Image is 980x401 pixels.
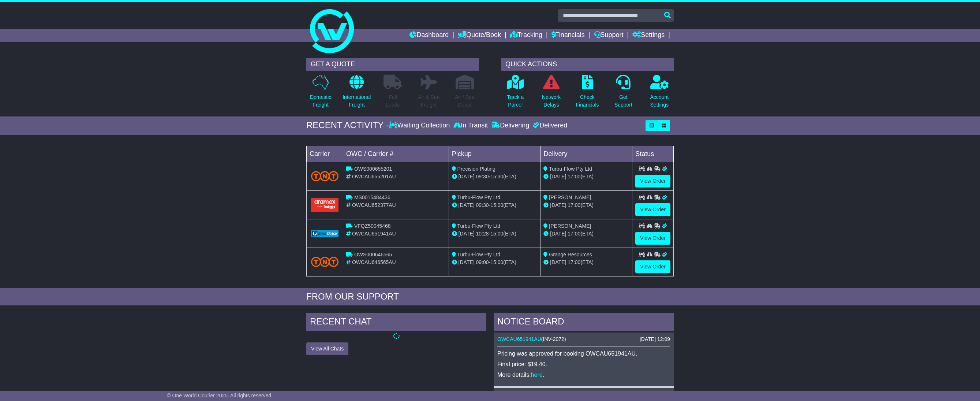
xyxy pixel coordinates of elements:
[531,122,567,130] div: Delivered
[342,74,371,113] a: InternationalFreight
[476,259,489,265] span: 09:00
[549,223,591,229] span: [PERSON_NAME]
[452,230,538,238] div: - (ETA)
[457,166,495,172] span: Precision Plating
[352,202,396,208] span: OWCAU652377AU
[549,194,591,200] span: [PERSON_NAME]
[576,74,599,113] a: CheckFinancials
[352,231,396,237] span: OWCAU651941AU
[635,175,670,187] a: View Order
[449,146,541,162] td: Pickup
[352,174,396,179] span: OWCAU655201AU
[459,174,475,179] span: [DATE]
[311,257,338,267] img: TNT_Domestic.png
[306,120,389,131] div: RECENT ACTIVITY -
[459,259,475,265] span: [DATE]
[306,313,486,333] div: RECENT CHAT
[476,231,489,237] span: 10:28
[458,29,501,42] a: Quote/Book
[543,173,629,181] div: (ETA)
[635,232,670,245] a: View Order
[490,174,503,179] span: 15:30
[476,202,489,208] span: 09:30
[455,93,475,109] p: Air / Sea Depot
[452,122,490,130] div: In Transit
[497,361,670,368] p: Final price: $19.40.
[614,74,633,113] a: GetSupport
[550,202,566,208] span: [DATE]
[497,336,670,342] div: ( )
[310,74,332,113] a: DomesticFreight
[507,93,524,109] p: Track a Parcel
[457,223,500,229] span: Turbu-Flow Pty Ltd
[409,29,449,42] a: Dashboard
[541,146,632,162] td: Delivery
[490,259,503,265] span: 15:00
[576,93,599,109] p: Check Financials
[650,74,669,113] a: AccountSettings
[452,173,538,181] div: - (ETA)
[543,201,629,209] div: (ETA)
[490,122,531,130] div: Delivering
[550,259,566,265] span: [DATE]
[307,146,343,162] td: Carrier
[459,231,475,237] span: [DATE]
[632,29,665,42] a: Settings
[476,174,489,179] span: 09:30
[543,230,629,238] div: (ETA)
[594,29,624,42] a: Support
[542,93,561,109] p: Network Delays
[354,252,392,257] span: OWS000646565
[311,198,338,211] img: Aramex.png
[306,342,348,355] button: View All Chats
[550,174,566,179] span: [DATE]
[549,166,592,172] span: Turbu-Flow Pty Ltd
[501,58,674,71] div: QUICK ACTIONS
[459,202,475,208] span: [DATE]
[550,231,566,237] span: [DATE]
[311,171,338,181] img: TNT_Domestic.png
[457,194,500,200] span: Turbu-Flow Pty Ltd
[354,223,391,229] span: VFQZ50045468
[568,202,580,208] span: 17:00
[494,313,674,333] div: NOTICE BOARD
[354,194,390,200] span: MS0015484436
[510,29,542,42] a: Tracking
[457,252,500,257] span: Turbu-Flow Pty Ltd
[506,74,524,113] a: Track aParcel
[568,259,580,265] span: 17:00
[542,74,561,113] a: NetworkDelays
[452,201,538,209] div: - (ETA)
[490,202,503,208] span: 15:00
[389,122,452,130] div: Waiting Collection
[343,93,371,109] p: International Freight
[568,231,580,237] span: 17:00
[640,336,670,342] div: [DATE] 12:09
[452,259,538,266] div: - (ETA)
[352,259,396,265] span: OWCAU646565AU
[549,252,592,257] span: Grange Resources
[497,350,670,357] p: Pricing was approved for booking OWCAU651941AU.
[632,146,674,162] td: Status
[635,260,670,273] a: View Order
[310,93,331,109] p: Domestic Freight
[354,166,392,172] span: OWS000655201
[568,174,580,179] span: 17:00
[311,230,338,237] img: GetCarrierServiceLogo
[418,93,439,109] p: Air & Sea Freight
[343,146,449,162] td: OWC / Carrier #
[650,93,669,109] p: Account Settings
[497,371,670,378] p: More details: .
[306,292,674,302] div: FROM OUR SUPPORT
[614,93,632,109] p: Get Support
[497,336,541,342] a: OWCAU651941AU
[531,372,543,378] a: here
[551,29,585,42] a: Financials
[167,393,273,398] span: © One World Courier 2025. All rights reserved.
[543,259,629,266] div: (ETA)
[543,336,564,342] span: INV-2072
[490,231,503,237] span: 15:00
[384,93,402,109] p: Full Loads
[306,58,479,71] div: GET A QUOTE
[635,203,670,216] a: View Order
